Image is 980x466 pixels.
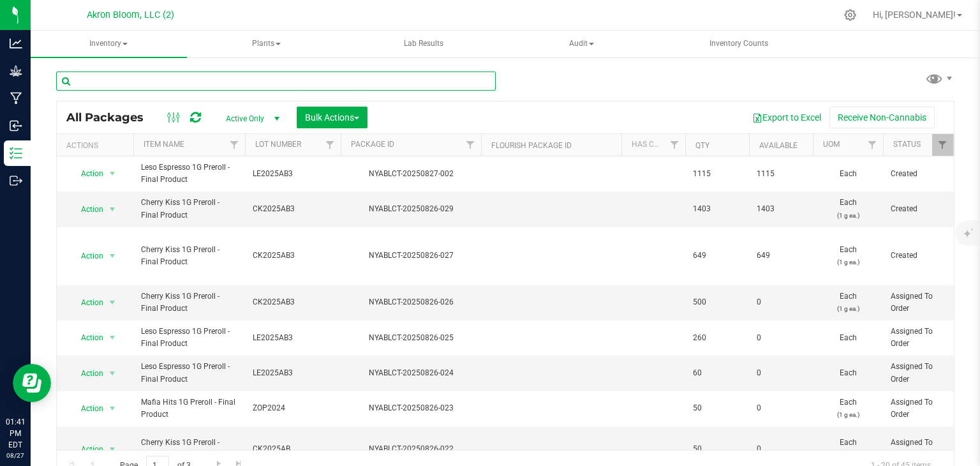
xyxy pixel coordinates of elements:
[141,361,237,385] span: Leso Espresso 1G Preroll - Final Product
[10,147,22,160] inline-svg: Inventory
[141,162,237,186] span: Leso Espresso 1G Preroll - Final Product
[820,396,875,421] span: Each
[105,329,121,347] span: select
[6,416,25,451] p: 01:41 PM EDT
[693,332,741,344] span: 260
[10,174,22,187] inline-svg: Outbound
[757,402,805,414] span: 0
[744,107,829,128] button: Export to Excel
[320,134,341,156] a: Filter
[891,250,946,262] span: Created
[757,367,805,379] span: 0
[693,296,741,308] span: 500
[189,31,344,57] span: Plants
[693,367,741,379] span: 60
[141,437,237,461] span: Cherry Kiss 1G Preroll - Final Product
[891,437,946,461] span: Assigned To Order
[891,203,946,215] span: Created
[346,31,502,57] a: Lab Results
[820,449,875,462] p: (1 g ea.)
[891,168,946,180] span: Created
[759,141,798,150] a: Available
[66,141,128,150] div: Actions
[10,119,22,132] inline-svg: Inbound
[6,451,25,460] p: 08/27
[862,134,883,156] a: Filter
[820,437,875,461] span: Each
[387,38,461,49] span: Lab Results
[820,367,875,379] span: Each
[13,364,51,402] iframe: Resource center
[504,31,659,57] span: Audit
[253,402,333,414] span: ZOP2024
[693,203,741,215] span: 1403
[105,400,121,417] span: select
[70,247,104,265] span: Action
[893,140,921,149] a: Status
[105,200,121,218] span: select
[820,332,875,344] span: Each
[757,296,805,308] span: 0
[87,10,174,20] span: Akron Bloom, LLC (2)
[10,37,22,50] inline-svg: Analytics
[339,443,483,455] div: NYABLCT-20250826-022
[105,365,121,382] span: select
[891,290,946,315] span: Assigned To Order
[820,244,875,268] span: Each
[503,31,660,57] a: Audit
[105,247,121,265] span: select
[693,402,741,414] span: 50
[255,140,301,149] a: Lot Number
[253,296,333,308] span: CK2025AB3
[351,140,394,149] a: Package ID
[820,197,875,221] span: Each
[692,38,785,49] span: Inventory Counts
[757,250,805,262] span: 649
[693,168,741,180] span: 1115
[757,168,805,180] span: 1115
[31,31,187,57] a: Inventory
[339,332,483,344] div: NYABLCT-20250826-025
[891,396,946,421] span: Assigned To Order
[757,443,805,455] span: 0
[144,140,184,149] a: Item Name
[823,140,840,149] a: UOM
[141,290,237,315] span: Cherry Kiss 1G Preroll - Final Product
[820,303,875,315] p: (1 g ea.)
[820,290,875,315] span: Each
[253,203,333,215] span: CK2025AB3
[297,107,367,128] button: Bulk Actions
[932,134,953,156] a: Filter
[339,203,483,215] div: NYABLCT-20250826-029
[829,107,935,128] button: Receive Non-Cannabis
[891,361,946,385] span: Assigned To Order
[105,440,121,458] span: select
[141,396,237,421] span: Mafia Hits 1G Preroll - Final Product
[253,332,333,344] span: LE2025AB3
[70,365,104,382] span: Action
[757,332,805,344] span: 0
[305,112,359,123] span: Bulk Actions
[339,250,483,262] div: NYABLCT-20250826-027
[141,244,237,268] span: Cherry Kiss 1G Preroll - Final Product
[56,71,496,91] input: Search Package ID, Item Name, SKU, Lot or Part Number...
[70,200,104,218] span: Action
[693,443,741,455] span: 50
[664,134,685,156] a: Filter
[491,141,572,150] a: Flourish Package ID
[842,9,858,21] div: Manage settings
[621,134,685,156] th: Has COA
[105,294,121,312] span: select
[339,296,483,308] div: NYABLCT-20250826-026
[105,165,121,183] span: select
[460,134,481,156] a: Filter
[70,329,104,347] span: Action
[339,367,483,379] div: NYABLCT-20250826-024
[253,443,333,455] span: CK2025AB
[70,440,104,458] span: Action
[820,168,875,180] span: Each
[820,209,875,222] p: (1 g ea.)
[757,203,805,215] span: 1403
[891,326,946,350] span: Assigned To Order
